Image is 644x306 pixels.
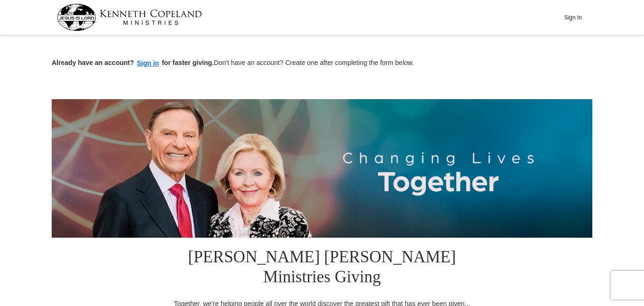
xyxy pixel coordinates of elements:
[57,4,202,31] img: kcm-header-logo.svg
[559,10,587,25] button: Sign In
[168,238,476,299] h1: [PERSON_NAME] [PERSON_NAME] Ministries Giving
[134,58,162,69] button: Sign in
[52,58,592,69] p: Don't have an account? Create one after completing the form below.
[52,59,214,66] strong: Already have an account? for faster giving.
